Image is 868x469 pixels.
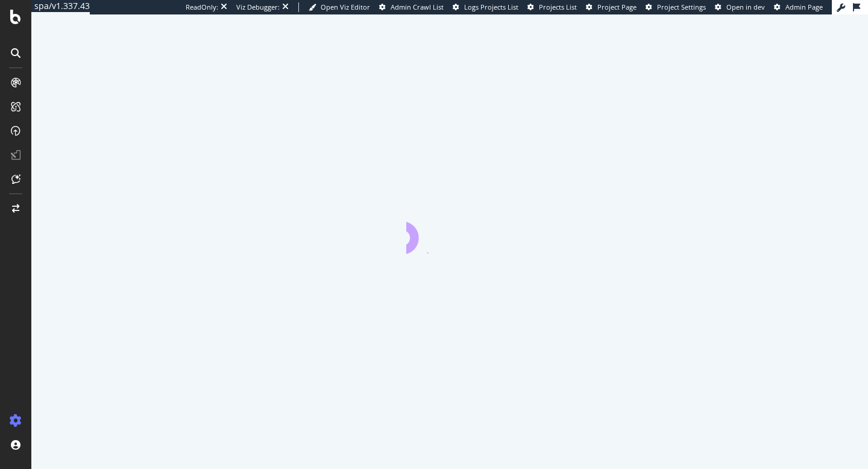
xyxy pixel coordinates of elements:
[785,2,823,11] span: Admin Page
[586,2,637,12] a: Project Page
[464,2,518,11] span: Logs Projects List
[646,2,706,12] a: Project Settings
[715,2,765,12] a: Open in dev
[453,2,518,12] a: Logs Projects List
[406,210,493,254] div: animation
[186,2,218,12] div: ReadOnly:
[657,2,706,11] span: Project Settings
[774,2,823,12] a: Admin Page
[597,2,637,11] span: Project Page
[236,2,280,12] div: Viz Debugger:
[391,2,444,11] span: Admin Crawl List
[309,2,370,12] a: Open Viz Editor
[321,2,370,11] span: Open Viz Editor
[527,2,577,12] a: Projects List
[726,2,765,11] span: Open in dev
[539,2,577,11] span: Projects List
[379,2,444,12] a: Admin Crawl List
